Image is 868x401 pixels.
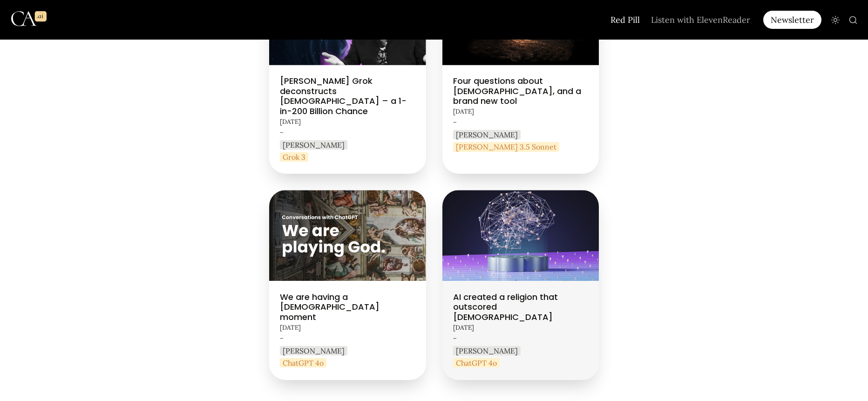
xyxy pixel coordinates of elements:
[11,3,47,35] img: Logo
[763,11,825,29] a: Newsletter
[442,190,599,380] a: AI created a religion that outscored [DEMOGRAPHIC_DATA]
[763,11,821,29] div: Newsletter
[269,190,426,380] a: We are having a [DEMOGRAPHIC_DATA] moment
